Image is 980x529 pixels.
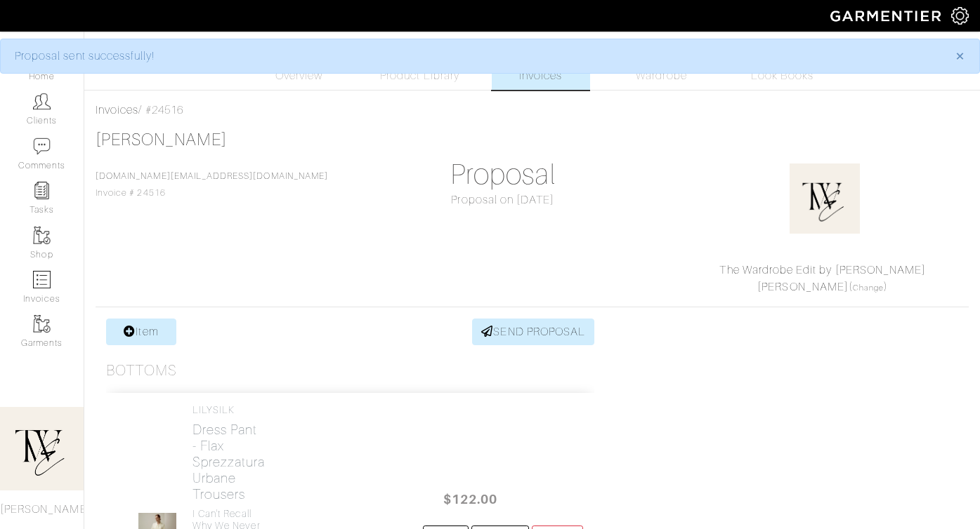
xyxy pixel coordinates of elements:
h1: Proposal [368,158,638,192]
span: Invoices [519,67,562,84]
span: × [955,46,965,65]
span: Invoice # 24516 [96,171,328,198]
a: Invoices [96,104,138,116]
img: gear-icon-white-bd11855cb880d31180b6d7d6211b90ccbf57a29d726f0c71d8c61bd08dd39cc2.png [951,7,969,25]
a: [DOMAIN_NAME][EMAIL_ADDRESS][DOMAIN_NAME] [96,171,328,181]
h3: Bottoms [106,362,177,380]
img: clients-icon-6bae9207a08558b7cb47a8932f037763ab4055f8c8b6bfacd5dc20c3e0201464.png [33,93,51,110]
a: Item [106,319,176,345]
h2: Dress Pant - Flax Sprezzatura Urbane Trousers [192,422,266,502]
img: garments-icon-b7da505a4dc4fd61783c78ac3ca0ef83fa9d6f193b1c9dc38574b1d14d53ca28.png [33,315,51,333]
a: The Wardrobe Edit by [PERSON_NAME] [719,264,926,276]
img: garments-icon-b7da505a4dc4fd61783c78ac3ca0ef83fa9d6f193b1c9dc38574b1d14d53ca28.png [33,227,51,244]
div: Proposal sent successfully! [15,48,934,65]
span: Overview [275,67,322,84]
a: Change [853,283,884,292]
img: comment-icon-a0a6a9ef722e966f86d9cbdc48e553b5cf19dbc54f86b18d962a5391bc8f6eb6.png [33,138,51,155]
img: o88SwH9y4G5nFsDJTsWZPGJH.png [790,163,860,234]
div: ( ) [694,262,952,295]
h4: LILYSILK [192,404,266,416]
a: SEND PROPOSAL [472,319,594,345]
span: $122.00 [429,484,513,514]
div: / #24516 [96,102,969,119]
a: Invoices [492,39,590,90]
img: orders-icon-0abe47150d42831381b5fb84f609e132dff9fe21cb692f30cb5eec754e2cba89.png [33,271,51,288]
a: [PERSON_NAME] [757,281,849,293]
span: Product Library [380,67,459,84]
span: Look Books [751,67,814,84]
a: [PERSON_NAME] [96,130,227,149]
div: Proposal on [DATE] [368,192,638,208]
img: reminder-icon-8004d30b9f0a5d33ae49ab947aed9ed385cf756f9e5892f1edd6e32f2345188e.png [33,182,51,199]
span: Wardrobe [636,67,686,84]
img: garmentier-logo-header-white-b43fb05a5012e4ada735d5af1a66efaba907eab6374d6393d1fbf88cb4ef424d.png [823,4,951,28]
